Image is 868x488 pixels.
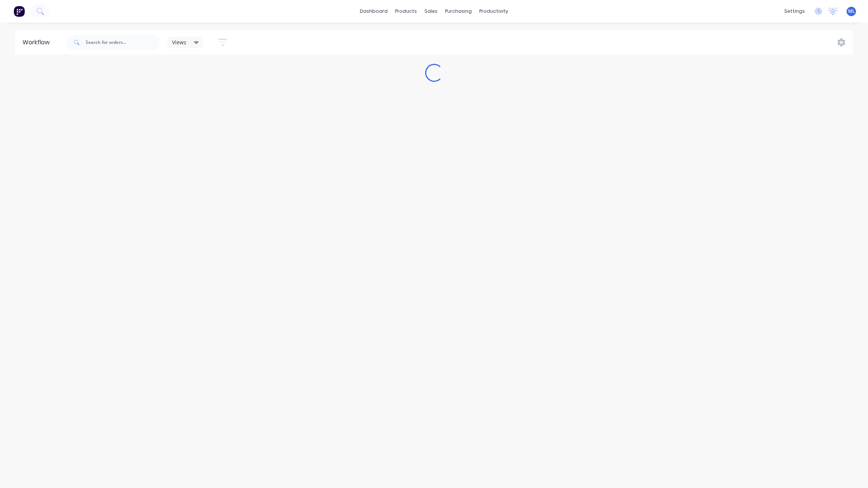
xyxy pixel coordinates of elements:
img: Factory [14,6,25,17]
div: sales [421,6,441,17]
input: Search for orders... [86,35,160,50]
div: settings [780,6,809,17]
a: dashboard [356,6,391,17]
div: productivity [476,6,512,17]
span: Views [172,38,186,46]
div: products [391,6,421,17]
div: purchasing [441,6,476,17]
span: ML [848,8,855,15]
div: Workflow [23,38,53,47]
